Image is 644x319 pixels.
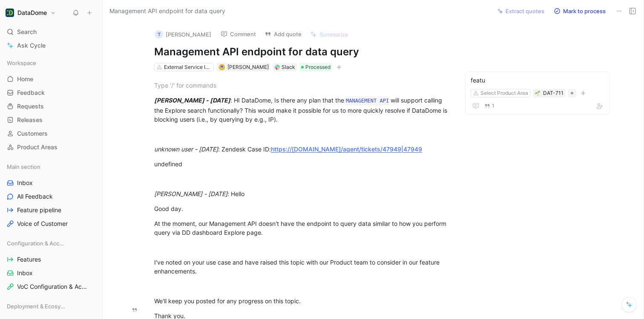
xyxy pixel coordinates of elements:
button: 1 [483,101,496,111]
a: https://[DOMAIN_NAME]/agent/tickets/47949|47949 [271,145,422,153]
a: VoC Configuration & Access [3,280,99,293]
div: undefined [154,159,449,168]
a: Ask Cycle [3,39,99,52]
div: Select Product Area [480,89,528,97]
div: T [155,30,163,39]
button: DataDomeDataDome [3,7,58,19]
div: Configuration & AccessFeaturesInboxVoC Configuration & Access [3,237,99,293]
a: Feature pipeline [3,204,99,216]
img: avatar [219,65,224,69]
div: Good day. [154,204,449,213]
span: Voice of Customer [17,219,68,228]
div: Main sectionInboxAll FeedbackFeature pipelineVoice of Customer [3,160,99,230]
span: Search [17,27,37,37]
button: Add quote [261,28,305,40]
span: Feedback [17,88,45,97]
div: : HI DataDome, Is there any plan that the will support calling the Explore search functionally? T... [154,96,449,124]
span: Features [17,255,41,264]
span: Customers [17,129,48,138]
a: Customers [3,127,99,140]
a: Home [3,73,99,85]
a: Product Areas [3,141,99,154]
span: Releases [17,116,43,124]
a: Requests [3,100,99,113]
button: Comment [217,28,260,40]
a: Inbox [3,177,99,189]
div: featu [471,75,604,85]
span: Product Areas [17,143,57,151]
span: Management API endpoint for data query [109,6,225,16]
span: Inbox [17,179,33,187]
div: : Hello [154,189,449,198]
a: Features [3,253,99,266]
span: Main section [7,162,40,171]
button: 🌱 [535,90,540,96]
a: Voice of Customer [3,217,99,230]
img: DataDome [6,9,14,17]
div: DAT-711 [543,89,563,97]
span: Deployment & Ecosystem [7,302,65,310]
div: Processed [299,63,332,71]
div: I've noted on your use case and have raised this topic with our Product team to consider in our f... [154,258,449,276]
div: Deployment & Ecosystem [3,300,99,313]
div: Slack [282,63,295,71]
button: Summarize [306,28,352,40]
em: [PERSON_NAME] - [DATE] [154,190,227,197]
a: Feedback [3,86,99,99]
a: Releases [3,114,99,126]
span: 1 [492,103,494,108]
span: Requests [17,102,44,111]
a: All Feedback [3,190,99,203]
span: Ask Cycle [17,40,46,51]
span: All Feedback [17,192,53,201]
span: Inbox [17,269,33,277]
button: Mark to process [550,5,609,17]
h1: DataDome [17,9,47,17]
div: Configuration & Access [3,237,99,250]
div: At the moment, our Management API doesn't have the endpoint to query data similar to how you perf... [154,219,449,237]
div: We'll keep you posted for any progress on this topic. [154,296,449,305]
div: Search [3,26,99,38]
div: Main section [3,160,99,173]
em: [PERSON_NAME] - [DATE] [154,97,230,104]
span: [PERSON_NAME] [227,64,269,70]
span: VoC Configuration & Access [17,282,88,291]
span: Home [17,75,33,83]
button: T[PERSON_NAME] [151,28,215,41]
a: Inbox [3,267,99,279]
span: Summarize [319,31,348,38]
span: Configuration & Access [7,239,64,248]
div: External Service Integration [164,63,212,71]
em: unknown user - [DATE] [154,145,218,153]
button: Extract quotes [494,5,548,17]
span: Processed [305,63,331,71]
code: MANAGEMENT API [344,97,391,105]
span: Feature pipeline [17,206,61,214]
div: : Zendesk Case ID: [154,145,449,154]
img: 🌱 [535,91,540,96]
span: Workspace [7,59,36,67]
div: Workspace [3,57,99,69]
h1: Management API endpoint for data query [154,45,449,59]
